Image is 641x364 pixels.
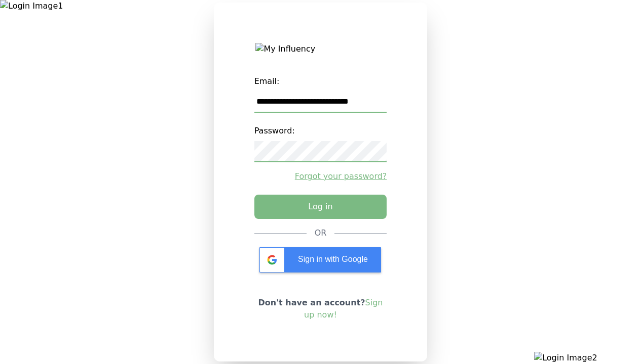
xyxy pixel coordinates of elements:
a: Forgot your password? [254,170,387,183]
div: Sign in with Google [259,247,381,272]
span: Sign in with Google [298,255,368,263]
div: OR [315,227,327,239]
img: Login Image2 [534,352,641,364]
label: Password: [254,121,387,141]
img: My Influency [255,43,385,55]
button: Log in [254,195,387,219]
p: Don't have an account? [254,297,387,321]
label: Email: [254,71,387,92]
